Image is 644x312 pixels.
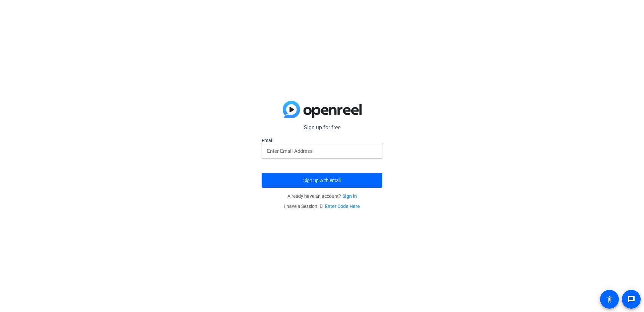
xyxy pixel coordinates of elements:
span: I have a Session ID. [284,204,360,209]
a: Enter Code Here [325,204,360,209]
mat-icon: message [627,295,635,303]
label: Email [262,137,382,144]
mat-icon: accessibility [605,295,613,303]
button: Sign up with email [262,173,382,188]
a: Sign in [342,193,357,199]
span: Already have an account? [287,193,357,199]
img: blue-gradient.svg [283,101,362,118]
input: Enter Email Address [267,147,377,155]
p: Sign up for free [262,124,382,132]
